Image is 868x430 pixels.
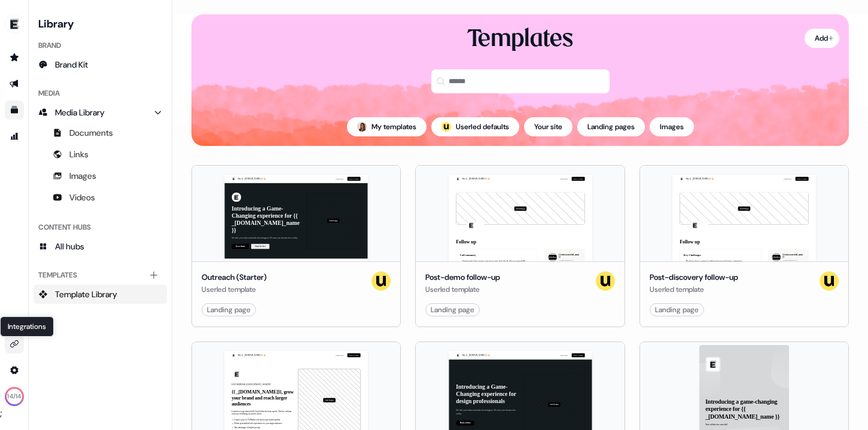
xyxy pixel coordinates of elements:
button: Hey {{ _[DOMAIN_NAME] }} 👋Learn moreBook a demoIntroducing a Game-Changing experience for {{ _[DO... [191,165,401,327]
button: Hey {{ _[DOMAIN_NAME] }} 👋Learn moreBook a demoYour imageFollow upKey Challenges Breaking down co... [639,165,849,327]
span: Template Library [55,288,117,300]
div: Templates [467,24,573,55]
span: Media Library [55,106,105,118]
div: Landing page [655,304,699,316]
a: Template Library [33,285,167,304]
div: ; [441,122,451,132]
div: Post-discovery follow-up [650,272,738,283]
h3: Library [33,14,167,31]
span: Brand Kit [55,59,88,71]
span: All hubs [55,240,84,252]
a: Brand Kit [33,55,167,74]
a: Go to integrations [5,361,24,380]
button: Add [805,29,839,48]
div: Outreach (Starter) [202,272,267,283]
img: Pouyeh [357,122,367,132]
a: Media Library [33,103,167,122]
a: Go to attribution [5,127,24,146]
a: Go to templates [5,100,24,120]
span: Images [69,170,96,182]
span: Documents [69,127,113,139]
button: Images [650,117,694,136]
div: Userled template [202,283,267,295]
a: Go to integrations [5,334,24,353]
div: Userled template [425,283,500,295]
div: Landing page [207,304,251,316]
button: Hey {{ _[DOMAIN_NAME] }} 👋Learn moreBook a demoYour imageFollow upCall summary Understand what cu... [415,165,625,327]
a: Go to prospects [5,48,24,67]
div: Post-demo follow-up [425,272,500,283]
img: userled logo [596,272,615,291]
a: Images [33,166,167,185]
div: Userled template [650,283,738,295]
a: Go to outbound experience [5,74,24,93]
button: userled logo;Userled defaults [431,117,519,136]
div: Landing page [431,304,474,316]
img: userled logo [371,272,391,291]
span: Links [69,148,89,160]
a: All hubs [33,237,167,256]
span: Videos [69,191,95,203]
div: Templates [33,266,167,285]
img: userled logo [820,272,839,291]
a: Videos [33,188,167,207]
div: 14 /14 [7,391,21,402]
a: Links [33,145,167,164]
button: Landing pages [577,117,645,136]
div: Content Hubs [33,218,167,237]
button: My templates [347,117,427,136]
img: userled logo [441,122,451,132]
button: Your site [524,117,572,136]
div: Media [33,84,167,103]
div: Brand [33,36,167,55]
a: Documents [33,123,167,142]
